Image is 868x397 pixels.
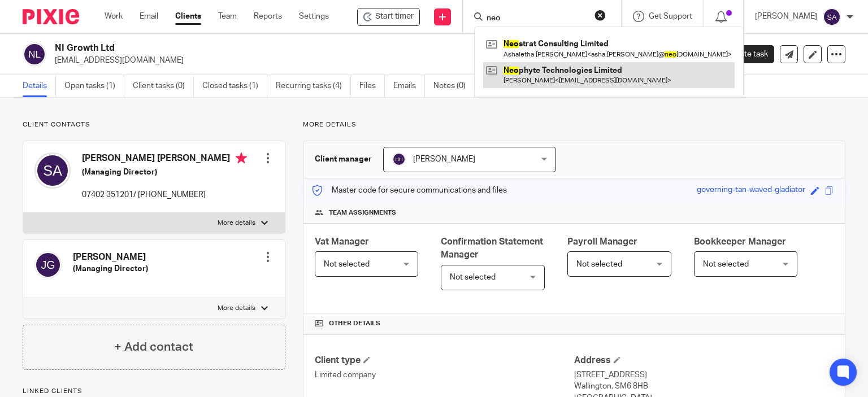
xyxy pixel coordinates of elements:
span: Vat Manager [315,237,369,246]
span: Start timer [375,11,414,23]
h4: [PERSON_NAME] [73,251,148,263]
p: [PERSON_NAME] [755,11,817,22]
a: Email [140,11,158,22]
span: Other details [329,319,380,328]
span: Team assignments [329,208,396,217]
img: svg%3E [34,251,62,278]
span: Confirmation Statement Manager [441,237,543,259]
p: More details [303,120,845,129]
p: Linked clients [23,387,285,396]
img: svg%3E [34,152,71,189]
button: Clear [594,10,606,21]
p: Master code for secure communications and files [312,185,507,196]
a: Settings [299,11,329,22]
p: Client contacts [23,120,285,129]
h2: NI Growth Ltd [55,42,565,54]
a: Details [23,75,56,97]
p: More details [218,304,255,313]
h3: Client manager [315,154,372,165]
p: Limited company [315,369,574,381]
h4: [PERSON_NAME] [PERSON_NAME] [82,152,247,167]
span: Not selected [324,260,370,268]
div: NI Growth Ltd [357,8,420,26]
h5: (Managing Director) [82,167,247,178]
span: Bookkeeper Manager [694,237,786,246]
a: Work [105,11,123,22]
a: Emails [393,75,425,97]
p: 07402 351201/ [PHONE_NUMBER] [82,189,247,200]
h4: + Add contact [114,338,193,356]
p: [EMAIL_ADDRESS][DOMAIN_NAME] [55,55,692,66]
a: Client tasks (0) [133,75,194,97]
span: Not selected [450,273,496,281]
span: Not selected [703,260,749,268]
img: svg%3E [392,152,406,166]
span: Get Support [649,12,692,20]
h5: (Managing Director) [73,263,148,274]
a: Clients [175,11,201,22]
i: Primary [236,152,247,164]
div: governing-tan-waved-gladiator [697,184,805,197]
h4: Address [574,355,834,367]
input: Search [485,14,587,24]
a: Reports [254,11,282,22]
img: svg%3E [23,42,46,66]
p: Wallington, SM6 8HB [574,381,834,392]
a: Open tasks (1) [64,75,124,97]
a: Closed tasks (1) [202,75,267,97]
a: Files [359,75,385,97]
span: Not selected [576,260,622,268]
span: Payroll Manager [567,237,637,246]
a: Notes (0) [433,75,475,97]
a: Team [218,11,237,22]
h4: Client type [315,355,574,367]
img: svg%3E [823,8,841,26]
p: More details [218,219,255,228]
span: [PERSON_NAME] [413,155,475,163]
a: Recurring tasks (4) [276,75,351,97]
p: [STREET_ADDRESS] [574,369,834,381]
img: Pixie [23,9,79,24]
